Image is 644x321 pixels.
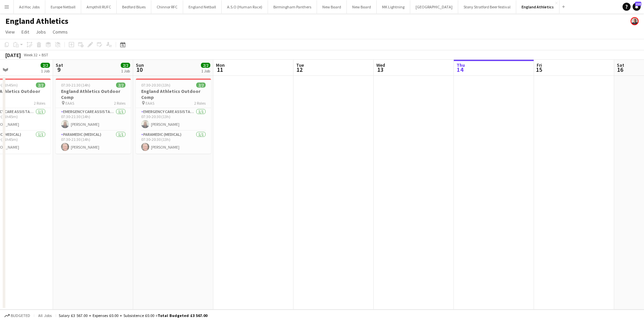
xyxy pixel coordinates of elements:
[458,0,516,13] button: Stony Stratford Beer festival
[36,29,46,35] span: Jobs
[59,313,207,318] div: Salary £3 567.00 + Expenses £0.00 + Subsistence £0.00 =
[151,0,183,13] button: Chinnor RFC
[3,312,31,319] button: Budgeted
[33,28,49,36] a: Jobs
[53,29,68,35] span: Comms
[21,29,29,35] span: Edit
[19,28,32,36] a: Edit
[81,0,117,13] button: Ampthill RUFC
[42,52,48,57] div: BST
[633,3,641,11] a: 218
[317,0,347,13] button: New Board
[11,313,30,318] span: Budgeted
[631,17,639,25] app-user-avatar: Kieren Gibson
[183,0,222,13] button: England Netball
[5,52,21,58] div: [DATE]
[222,0,268,13] button: A.S.O (Human Race)
[516,0,559,13] button: England Athletics
[410,0,458,13] button: [GEOGRAPHIC_DATA]
[45,0,81,13] button: Europe Netball
[3,28,17,36] a: View
[377,0,410,13] button: MK Lightning
[5,16,68,26] h1: England Athletics
[14,0,45,13] button: Ad Hoc Jobs
[50,28,70,36] a: Comms
[117,0,151,13] button: Bedford Blues
[22,52,39,57] span: Week 32
[5,29,15,35] span: View
[37,313,53,318] span: All jobs
[158,313,207,318] span: Total Budgeted £3 567.00
[635,2,641,6] span: 218
[268,0,317,13] button: Birmingham Panthers
[347,0,377,13] button: New Board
